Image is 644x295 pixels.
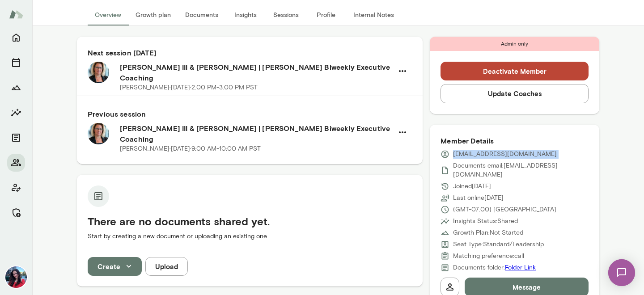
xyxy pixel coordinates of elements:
h6: [PERSON_NAME] III & [PERSON_NAME] | [PERSON_NAME] Biweekly Executive Coaching [120,62,393,83]
button: Sessions [7,54,25,72]
button: Internal Notes [346,4,401,25]
p: Documents email: [EMAIL_ADDRESS][DOMAIN_NAME] [453,161,589,179]
button: Overview [88,4,128,25]
h6: Member Details [441,135,589,146]
p: [PERSON_NAME] · [DATE] · 2:00 PM-3:00 PM PST [120,83,258,92]
button: Home [7,29,25,46]
p: Last online [DATE] [453,194,504,202]
button: Deactivate Member [441,62,589,80]
button: Profile [306,4,346,25]
div: Admin only [430,37,599,51]
img: Saphira Howell [5,266,27,288]
p: Documents folder: [453,263,536,272]
p: Insights Status: Shared [453,217,518,226]
p: Matching preference: call [453,252,524,261]
button: Upload [145,257,188,276]
button: Documents [178,4,225,25]
h6: Next session [DATE] [88,47,412,58]
a: Folder Link [505,264,536,271]
p: (GMT-07:00) [GEOGRAPHIC_DATA] [453,205,556,214]
p: Start by creating a new document or uploading an existing one. [88,232,412,241]
button: Insights [7,104,25,122]
button: Manage [7,204,25,222]
p: Seat Type: Standard/Leadership [453,240,544,249]
h5: There are no documents shared yet. [88,214,412,228]
p: [PERSON_NAME] · [DATE] · 9:00 AM-10:00 AM PST [120,144,261,153]
img: Mento [9,6,23,23]
button: Create [88,257,142,276]
p: Growth Plan: Not Started [453,228,523,237]
button: Insights [225,4,266,25]
p: Joined [DATE] [453,182,491,191]
button: Growth Plan [7,79,25,97]
button: Growth plan [128,4,178,25]
button: Members [7,154,25,172]
h6: Previous session [88,109,412,119]
h6: [PERSON_NAME] III & [PERSON_NAME] | [PERSON_NAME] Biweekly Executive Coaching [120,123,393,144]
button: Sessions [266,4,306,25]
button: Update Coaches [441,84,589,103]
button: Client app [7,179,25,197]
button: Documents [7,129,25,147]
p: [EMAIL_ADDRESS][DOMAIN_NAME] [453,150,557,159]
